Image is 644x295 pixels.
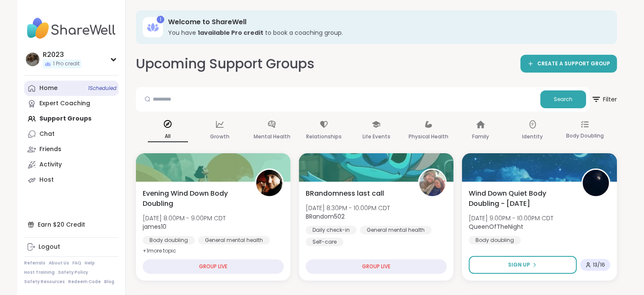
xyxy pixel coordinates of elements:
[419,170,445,196] img: BRandom502
[24,239,119,255] a: Logout
[68,279,101,285] a: Redeem Code
[566,131,603,141] p: Body Doubling
[210,132,229,142] p: Growth
[39,145,61,154] div: Friends
[53,60,80,67] span: 1 Pro credit
[136,54,315,73] h2: Upcoming Support Groups
[24,279,65,285] a: Safety Resources
[49,260,69,266] a: About Us
[306,204,390,212] span: [DATE] 8:30PM - 10:00PM CDT
[306,188,384,199] span: BRandomness last call
[537,60,610,67] span: CREATE A SUPPORT GROUP
[43,50,81,59] div: R2023
[39,99,90,108] div: Expert Coaching
[88,85,116,92] span: 1 Scheduled
[39,130,55,138] div: Chat
[24,126,119,142] a: Chat
[24,172,119,188] a: Host
[24,96,119,111] a: Expert Coaching
[540,90,586,108] button: Search
[24,217,119,232] div: Earn $20 Credit
[554,96,572,103] span: Search
[72,260,81,266] a: FAQ
[469,188,572,209] span: Wind Down Quiet Body Doubling - [DATE]
[472,132,489,142] p: Family
[85,260,95,266] a: Help
[39,160,62,169] div: Activity
[306,259,447,274] div: GROUP LIVE
[360,226,431,234] div: General mental health
[24,270,55,275] a: Host Training
[522,132,543,142] p: Identity
[148,131,188,142] p: All
[143,214,226,222] span: [DATE] 8:00PM - 9:00PM CDT
[469,214,553,222] span: [DATE] 9:00PM - 10:00PM CDT
[168,28,605,37] h3: You have to book a coaching group.
[306,226,357,234] div: Daily check-in
[26,53,39,66] img: R2023
[508,261,530,269] span: Sign Up
[469,222,523,231] b: QueenOfTheNight
[469,256,576,274] button: Sign Up
[593,261,605,268] span: 13 / 16
[306,238,343,246] div: Self-care
[58,270,88,275] a: Safety Policy
[583,170,609,196] img: QueenOfTheNight
[24,81,119,96] a: Home1Scheduled
[591,89,617,110] span: Filter
[39,243,60,251] div: Logout
[24,157,119,172] a: Activity
[256,170,282,196] img: james10
[520,55,617,73] a: CREATE A SUPPORT GROUP
[469,236,521,244] div: Body doubling
[591,87,617,112] button: Filter
[306,132,342,142] p: Relationships
[362,132,390,142] p: Life Events
[143,259,284,274] div: GROUP LIVE
[198,28,263,37] b: 1 available Pro credit
[24,14,119,43] img: ShareWell Nav Logo
[306,212,345,221] b: BRandom502
[168,17,605,27] h3: Welcome to ShareWell
[409,132,448,142] p: Physical Health
[254,132,290,142] p: Mental Health
[24,260,45,266] a: Referrals
[24,142,119,157] a: Friends
[198,236,270,244] div: General mental health
[143,188,246,209] span: Evening Wind Down Body Doubling
[39,84,58,93] div: Home
[157,16,164,23] div: 1
[39,176,54,184] div: Host
[143,222,166,231] b: james10
[104,279,114,285] a: Blog
[143,236,195,244] div: Body doubling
